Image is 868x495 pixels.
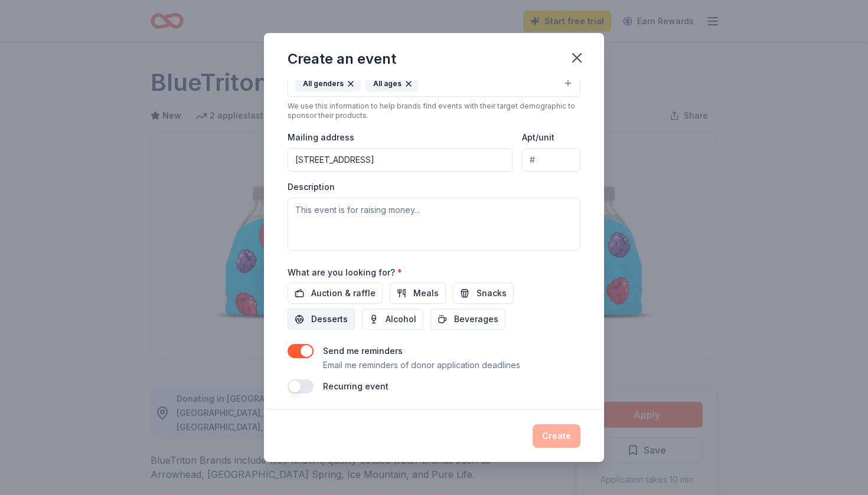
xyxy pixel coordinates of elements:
span: Meals [413,286,439,300]
button: Alcohol [362,309,423,330]
label: Mailing address [288,132,354,143]
button: Beverages [430,309,505,330]
label: Recurring event [323,381,389,391]
span: Beverages [454,312,498,326]
label: Send me reminders [323,346,403,356]
span: Alcohol [386,312,416,326]
input: # [522,148,580,172]
span: Desserts [311,312,348,326]
button: Auction & raffle [288,283,383,304]
div: Create an event [288,50,396,68]
div: All genders [295,76,361,91]
label: What are you looking for? [288,267,402,278]
span: Auction & raffle [311,286,376,300]
button: Snacks [453,283,514,304]
label: Description [288,181,335,193]
div: All ages [366,76,419,91]
span: Snacks [477,286,507,300]
p: Email me reminders of donor application deadlines [323,358,520,372]
button: All gendersAll ages [288,71,580,97]
button: Desserts [288,309,355,330]
div: We use this information to help brands find events with their target demographic to sponsor their... [288,101,580,120]
label: Apt/unit [522,132,554,143]
button: Meals [390,283,446,304]
input: Enter a US address [288,148,513,172]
